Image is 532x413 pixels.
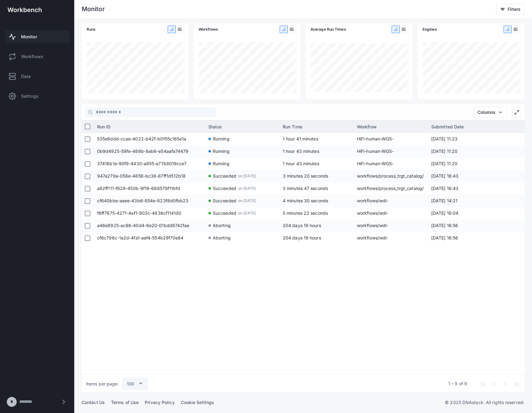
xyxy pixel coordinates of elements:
span: on [DATE] [238,183,256,194]
span: Workflows [21,54,43,60]
span: cf6c796c-1a2d-4fa1-aef4-554b29f70e84 [97,232,202,244]
span: 1 hour 41 minutes [283,136,318,141]
span: 0b9d4925-59fe-486b-8ab6-e54aafa74479 [97,145,202,158]
img: workbench-logo-white.svg [7,7,42,12]
button: Last page [510,378,521,389]
span: [DATE] 11:23 [431,133,487,145]
span: Run ID [97,124,111,129]
span: Engines [423,26,437,32]
a: Settings [5,90,69,102]
span: [DATE] 11:20 [431,145,487,158]
span: workflows/process_trgt_catalog/process_trgt_catalog.wdl-filter_trgt_catalog-0 [357,183,425,195]
span: 5 minutes 22 seconds [283,210,328,216]
span: 4 minutes 30 seconds [283,198,328,203]
span: [DATE] 16:43 [431,170,487,183]
span: a46e8925-ac86-40d4-8e20-01bdd8742fae [97,220,202,232]
span: cf640bbe-aeee-43b6-854e-823f8d0fbb23 [97,195,202,207]
span: workflows/wdl-common/wdl/tasks/cpg_pileup.wdl-cpg_pileup-1 [357,220,425,232]
button: First page [477,378,488,389]
p: © 2025 DNAstack. All rights reserved. [445,399,525,406]
span: Workflows [199,26,218,32]
button: Columns [474,107,507,118]
span: Aborting [213,232,231,243]
span: 3 minutes 20 seconds [283,173,328,179]
a: Cookie Settings [181,400,214,405]
div: Items per page: [86,381,119,387]
span: 535e8ddd-ccae-4022-b42f-b0f55c165e1a [97,133,202,145]
a: Privacy Policy [145,400,174,405]
span: 204 days 19 hours [283,223,321,228]
span: Settings [21,93,39,99]
span: workflows/wdl-common/wdl/tasks/cpg_pileup.wdl-cpg_pileup-0 [357,232,425,244]
span: workflows/process_trgt_catalog/process_trgt_catalog.wdl-filter_trgt_catalog-1 [357,170,425,183]
span: [DATE] 14:21 [431,195,487,207]
div: Monitor [82,6,105,12]
a: Contact Us [82,400,105,405]
a: Terms of Use [111,400,139,405]
span: [DATE] 18:04 [431,207,487,220]
a: Workflows [5,50,69,63]
span: Workflow [357,124,377,129]
span: Status [208,124,222,129]
span: Succeeded [213,195,236,206]
span: [DATE] 16:56 [431,220,487,232]
span: Runs [87,26,96,32]
span: [DATE] 11:20 [431,158,487,170]
span: Data [21,73,31,80]
button: Previous page [488,378,499,389]
span: workflows/wdl-common/wdl/tasks/bam_stats.wdl-bam_stats-0 [357,207,425,220]
span: Average Run Times [311,26,346,32]
span: Run Time [283,124,302,129]
span: 1 hour 43 minutes [283,148,319,154]
span: HiFi-human-WGS-[PERSON_NAME] [357,145,425,158]
span: Monitor [21,34,37,40]
span: [DATE] 16:43 [431,183,487,195]
div: 1 – 9 of 9 [448,381,467,387]
span: 1 hour 43 minutes [283,161,319,166]
span: 947a279a-058e-4856-bc38-87ff1d512b18 [97,170,202,183]
span: HiFi-human-WGS-[PERSON_NAME] [357,133,425,145]
span: Succeeded [213,183,236,194]
a: Monitor [5,31,69,43]
span: Aborting [213,220,231,231]
span: 3 minutes 47 seconds [283,186,328,191]
span: workflows/wdl-common/wdl/tasks/bam_stats.wdl-bam_stats-0 [357,195,425,207]
span: Succeeded [213,207,236,219]
span: 37416b1e-90f9-4430-a855-a77b8019cce7 [97,158,202,170]
span: Submitted Date [431,124,464,129]
span: a82ff111-f629-450b-9f18-686579f11bfd [97,183,202,195]
span: Filters [508,6,521,12]
button: Filters [496,4,525,15]
span: HiFi-human-WGS-[PERSON_NAME] [357,158,425,170]
span: on [DATE] [238,207,256,219]
span: on [DATE] [238,170,256,182]
span: Succeeded [213,170,236,182]
span: Running [213,133,230,144]
a: Data [5,70,69,83]
span: [DATE] 16:56 [431,232,487,244]
span: Running [213,145,230,157]
span: f6ff7675-4271-4af1-903c-4836cf1141d0 [97,207,202,220]
span: on [DATE] [238,195,256,206]
span: Columns [478,110,496,115]
button: Next page [499,378,510,389]
span: Running [213,158,230,169]
span: 204 days 19 hours [283,235,321,240]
